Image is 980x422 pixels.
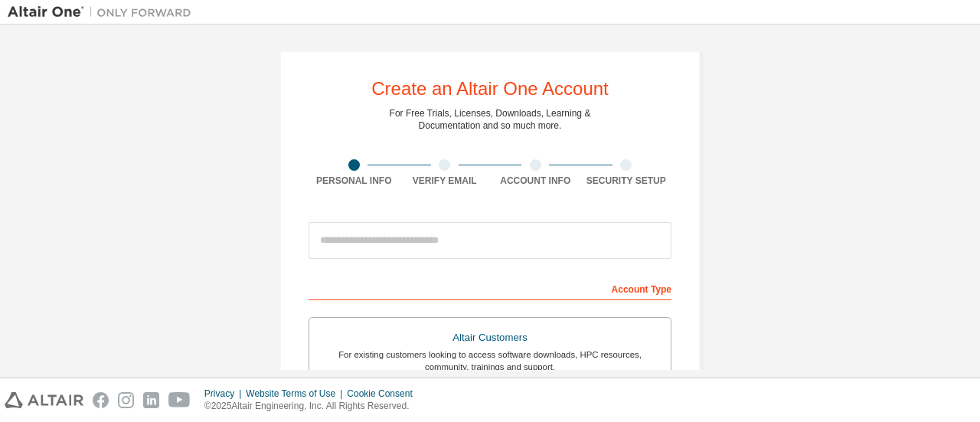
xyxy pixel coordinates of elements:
div: Cookie Consent [347,388,421,400]
div: Verify Email [400,175,491,187]
div: Altair Customers [318,327,661,348]
div: Create an Altair One Account [371,80,609,98]
div: Privacy [204,388,246,400]
img: altair_logo.svg [5,392,83,408]
div: Account Type [309,276,671,300]
div: Website Terms of Use [246,388,347,400]
p: © 2025 Altair Engineering, Inc. All Rights Reserved. [204,400,422,413]
div: Personal Info [309,175,400,187]
div: Account Info [490,175,581,187]
div: For existing customers looking to access software downloads, HPC resources, community, trainings ... [318,348,661,373]
img: linkedin.svg [143,392,159,408]
img: Altair One [8,5,199,20]
div: For Free Trials, Licenses, Downloads, Learning & Documentation and so much more. [390,107,591,132]
div: Security Setup [581,175,672,187]
img: instagram.svg [118,392,134,408]
img: facebook.svg [93,392,109,408]
img: youtube.svg [168,392,191,408]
